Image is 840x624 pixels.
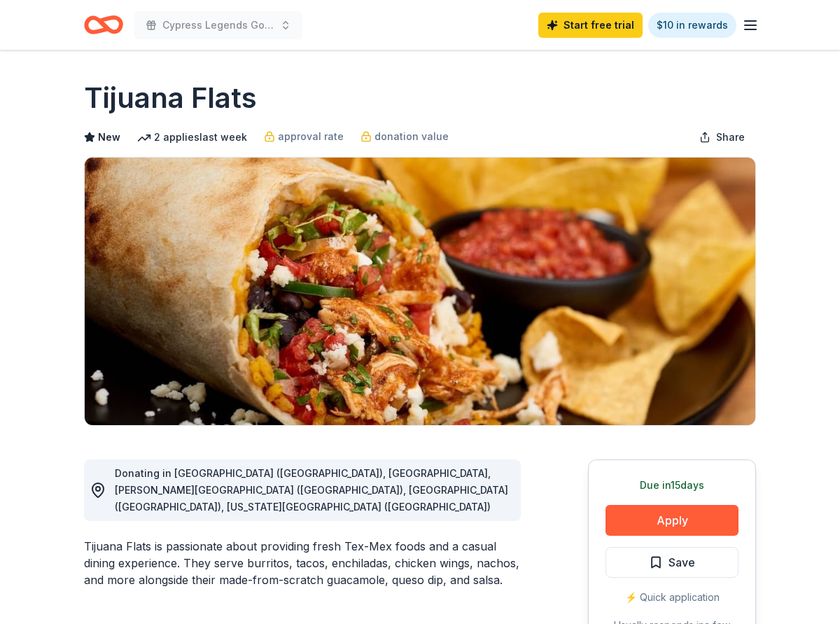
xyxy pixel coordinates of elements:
div: ⚡️ Quick application [605,589,738,606]
a: approval rate [264,128,344,145]
h1: Tijuana Flats [84,78,257,118]
span: approval rate [278,128,344,145]
span: donation value [374,128,449,145]
a: $10 in rewards [648,13,736,38]
span: Share [716,129,745,146]
button: Share [688,123,756,151]
span: Save [668,553,695,571]
span: New [98,129,120,146]
span: Cypress Legends Golf Tournament [162,17,274,34]
a: donation value [360,128,449,145]
img: Image for Tijuana Flats [85,158,755,425]
button: Cypress Legends Golf Tournament [134,11,302,39]
div: Due in 15 days [605,477,738,494]
a: Start free trial [538,13,643,38]
div: Tijuana Flats is passionate about providing fresh Tex-Mex foods and a casual dining experience. T... [84,538,521,588]
a: Home [84,8,123,41]
button: Apply [605,505,738,536]
div: 2 applies last week [137,129,247,146]
button: Save [605,547,738,578]
span: Donating in [GEOGRAPHIC_DATA] ([GEOGRAPHIC_DATA]), [GEOGRAPHIC_DATA], [PERSON_NAME][GEOGRAPHIC_DA... [115,467,508,513]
